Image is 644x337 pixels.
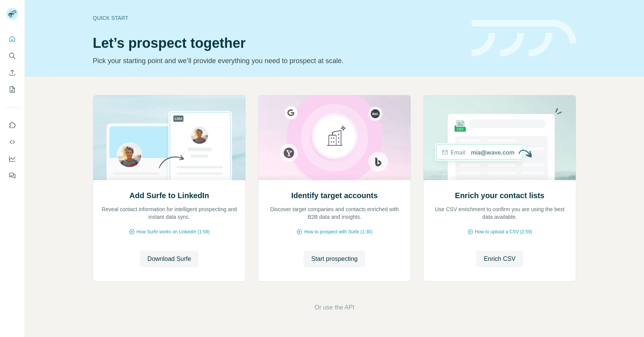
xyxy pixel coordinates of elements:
span: How to prospect with Surfe (1:30) [304,228,372,235]
button: Quick start [6,32,18,46]
div: Quick start [93,14,462,22]
img: Identify target accounts [258,95,411,180]
p: Reveal contact information for intelligent prospecting and instant data sync. [101,205,238,221]
button: Or use the API [314,303,354,312]
button: Use Surfe API [6,135,18,149]
h1: Let’s prospect together [93,36,462,51]
button: Enrich CSV [476,251,523,267]
h2: Identify target accounts [291,190,378,201]
button: Dashboard [6,152,18,166]
button: Download Surfe [140,251,199,267]
button: Enrich CSV [6,66,18,80]
button: Feedback [6,169,18,182]
button: My lists [6,83,18,96]
span: Download Surfe [148,254,191,264]
span: Enrich CSV [484,254,516,264]
img: Add Surfe to LinkedIn [93,95,246,180]
span: How to upload a CSV (2:59) [475,228,532,235]
button: Search [6,49,18,63]
p: Use CSV enrichment to confirm you are using the best data available. [431,205,568,221]
p: Discover target companies and contacts enriched with B2B data and insights. [266,205,403,221]
button: Use Surfe on LinkedIn [6,118,18,132]
img: Enrich your contact lists [423,95,576,180]
h2: Enrich your contact lists [455,190,544,201]
h2: Add Surfe to LinkedIn [130,190,209,201]
button: Start prospecting [304,251,365,267]
img: banner [472,20,576,57]
span: How Surfe works on LinkedIn (1:58) [136,228,210,235]
p: Pick your starting point and we’ll provide everything you need to prospect at scale. [93,55,462,66]
span: Start prospecting [311,254,358,264]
